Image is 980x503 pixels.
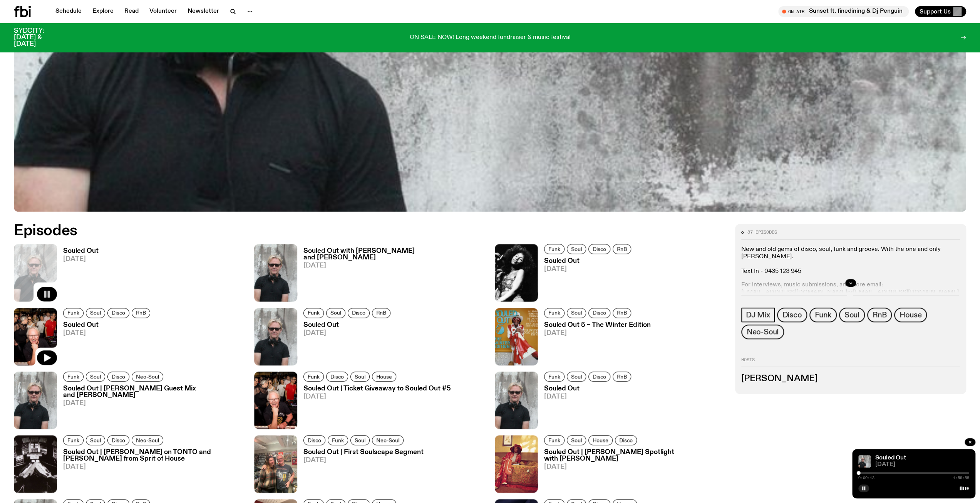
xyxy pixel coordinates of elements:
[495,372,538,429] img: Stephen looks directly at the camera, wearing a black tee, black sunglasses and headphones around...
[63,322,152,328] h3: Souled Out
[571,373,582,379] span: Soul
[567,244,586,254] a: Soul
[112,373,125,379] span: Disco
[86,308,105,318] a: Soul
[376,437,399,443] span: Neo-Soul
[953,476,969,480] span: 1:59:58
[538,449,726,493] a: Souled Out | [PERSON_NAME] Spotlight with [PERSON_NAME][DATE]
[741,308,775,322] a: DJ Mix
[372,435,404,445] a: Neo-Soul
[747,328,779,336] span: Neo-Soul
[741,375,960,383] h3: [PERSON_NAME]
[617,246,627,252] span: RnB
[873,311,886,319] span: RnB
[544,464,726,470] span: [DATE]
[107,372,129,382] a: Disco
[410,34,571,41] p: ON SALE NOW! Long weekend fundraiser & music festival
[112,437,125,443] span: Disco
[132,308,150,318] a: RnB
[778,6,909,17] button: On AirSunset ft. finedining & Dj Penguin
[88,6,118,17] a: Explore
[297,449,424,493] a: Souled Out | First Soulscape Segment[DATE]
[328,435,348,445] a: Funk
[613,308,631,318] a: RnB
[544,394,633,400] span: [DATE]
[297,322,393,365] a: Souled Out[DATE]
[376,310,386,316] span: RnB
[63,435,84,445] a: Funk
[571,246,582,252] span: Soul
[894,308,927,322] a: House
[348,308,370,318] a: Disco
[900,311,921,319] span: House
[132,435,163,445] a: Neo-Soul
[254,308,297,365] img: Stephen looks directly at the camera, wearing a black tee, black sunglasses and headphones around...
[809,308,837,322] a: Funk
[588,372,610,382] a: Disco
[544,449,726,462] h3: Souled Out | [PERSON_NAME] Spotlight with [PERSON_NAME]
[544,308,565,318] a: Funk
[14,372,57,429] img: Stephen looks directly at the camera, wearing a black tee, black sunglasses and headphones around...
[63,449,245,462] h3: Souled Out | [PERSON_NAME] on TONTO and [PERSON_NAME] from Sprit of House
[63,464,245,470] span: [DATE]
[875,455,906,461] a: Souled Out
[57,322,152,365] a: Souled Out[DATE]
[14,28,63,47] h3: SYDCITY: [DATE] & [DATE]
[544,330,651,336] span: [DATE]
[548,310,560,316] span: Funk
[136,437,159,443] span: Neo-Soul
[858,455,871,468] a: Stephen looks directly at the camera, wearing a black tee, black sunglasses and headphones around...
[544,244,565,254] a: Funk
[619,437,633,443] span: Disco
[63,372,84,382] a: Funk
[548,373,560,379] span: Funk
[544,266,633,273] span: [DATE]
[63,330,152,336] span: [DATE]
[376,373,392,379] span: House
[538,258,633,301] a: Souled Out[DATE]
[588,308,610,318] a: Disco
[112,310,125,316] span: Disco
[544,435,565,445] a: Funk
[90,310,101,316] span: Soul
[747,230,777,234] span: 87 episodes
[613,372,631,382] a: RnB
[297,248,485,301] a: Souled Out with [PERSON_NAME] and [PERSON_NAME][DATE]
[303,248,485,261] h3: Souled Out with [PERSON_NAME] and [PERSON_NAME]
[303,308,324,318] a: Funk
[183,6,224,17] a: Newsletter
[538,322,651,365] a: Souled Out 5 – The Winter Edition[DATE]
[326,308,345,318] a: Soul
[567,308,586,318] a: Soul
[63,385,245,399] h3: Souled Out | [PERSON_NAME] Guest Mix and [PERSON_NAME]
[777,308,807,322] a: Disco
[120,6,143,17] a: Read
[593,246,606,252] span: Disco
[593,373,606,379] span: Disco
[350,435,370,445] a: Soul
[844,311,859,319] span: Soul
[67,310,79,316] span: Funk
[741,358,960,367] h2: Hosts
[63,248,99,254] h3: Souled Out
[67,437,79,443] span: Funk
[815,311,831,319] span: Funk
[548,437,560,443] span: Funk
[90,373,101,379] span: Soul
[63,400,245,407] span: [DATE]
[303,322,393,328] h3: Souled Out
[593,310,606,316] span: Disco
[567,435,586,445] a: Soul
[308,310,320,316] span: Funk
[782,311,802,319] span: Disco
[136,373,159,379] span: Neo-Soul
[303,385,451,392] h3: Souled Out | Ticket Giveaway to Souled Out #5
[86,435,105,445] a: Soul
[615,435,637,445] a: Disco
[297,385,451,429] a: Souled Out | Ticket Giveaway to Souled Out #5[DATE]
[90,437,101,443] span: Soul
[352,310,365,316] span: Disco
[548,246,560,252] span: Funk
[741,325,784,339] a: Neo-Soul
[303,372,324,382] a: Funk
